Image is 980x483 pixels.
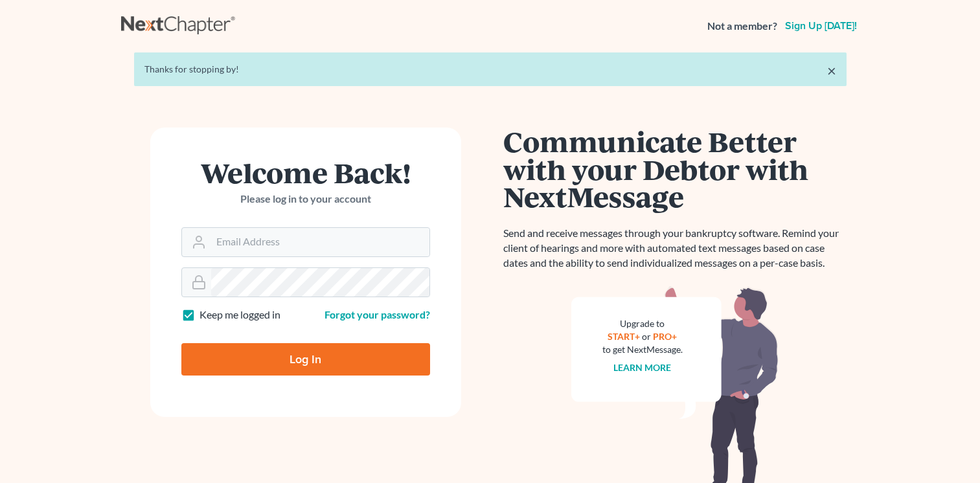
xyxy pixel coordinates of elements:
[602,343,683,356] div: to get NextMessage.
[325,308,430,320] a: Forgot your password?
[707,19,777,34] strong: Not a member?
[602,317,683,330] div: Upgrade to
[782,21,860,31] a: Sign up [DATE]!
[653,331,677,342] a: PRO+
[613,362,671,373] a: Learn more
[642,331,651,342] span: or
[503,226,847,271] p: Send and receive messages through your bankruptcy software. Remind your client of hearings and mo...
[211,228,429,256] input: Email Address
[181,192,430,207] p: Please log in to your account
[181,343,430,376] input: Log In
[181,159,430,186] h1: Welcome Back!
[608,331,640,342] a: START+
[199,308,280,322] label: Keep me logged in
[144,63,836,76] div: Thanks for stopping by!
[503,128,847,210] h1: Communicate Better with your Debtor with NextMessage
[827,63,836,78] a: ×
